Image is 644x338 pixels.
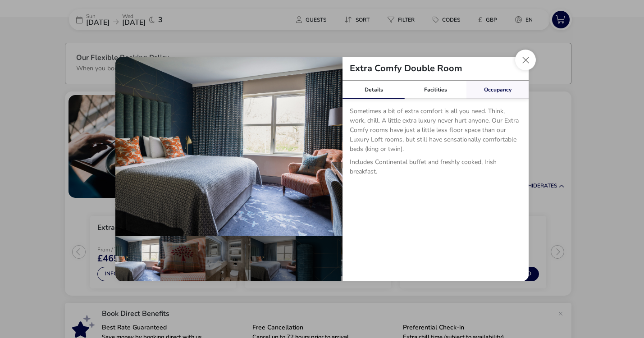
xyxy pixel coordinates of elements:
[350,157,521,180] p: Includes Continental buffet and freshly cooked, Irish breakfast.
[515,50,536,70] button: Close dialog
[343,64,470,73] h2: Extra Comfy Double Room
[115,57,529,281] div: details
[466,81,529,99] div: Occupancy
[343,81,405,99] div: Details
[350,106,521,157] p: Sometimes a bit of extra comfort is all you need. Think, work, chill. A little extra luxury never...
[405,81,467,99] div: Facilities
[115,57,343,236] img: 2fc8d8194b289e90031513efd3cd5548923c7455a633bcbef55e80dd528340a8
